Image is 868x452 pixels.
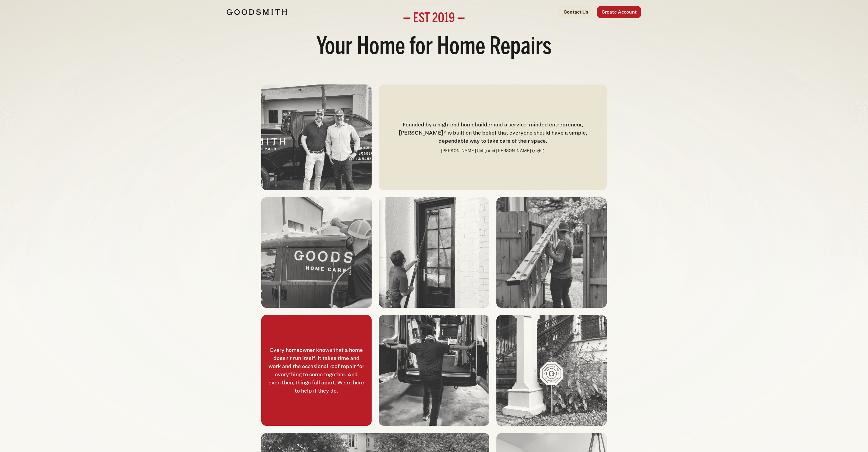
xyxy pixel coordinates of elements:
div: Founded by a high-end homebuilder and a service-minded entrepreneur, [PERSON_NAME]® is built on t... [386,120,599,145]
img: Goodsmith [227,9,287,15]
h1: Your Home for Home Repairs [227,33,641,63]
img: Goodsmith technician cleaning van [261,197,372,308]
a: Create Account [597,6,641,18]
div: Every homeowner knows that a home doesn’t run itself. It takes time and work and the occasional r... [269,346,364,395]
p: [PERSON_NAME] (left) and [PERSON_NAME] (right) [441,147,545,154]
a: Contact Us [559,6,593,18]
